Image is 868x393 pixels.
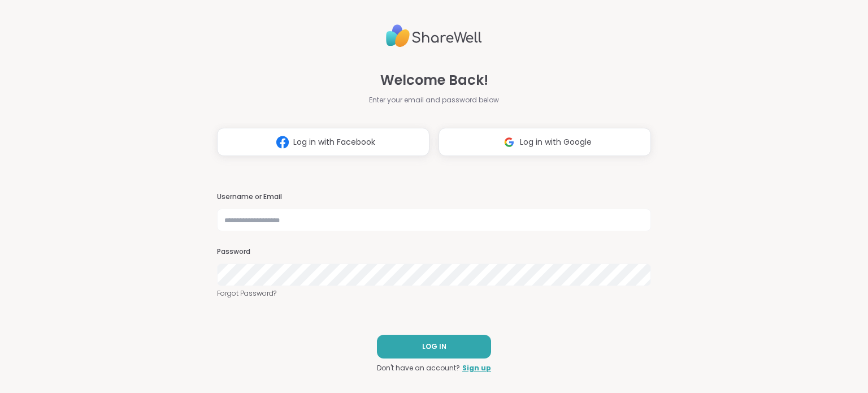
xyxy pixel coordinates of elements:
a: Forgot Password? [217,288,651,299]
span: LOG IN [422,342,446,352]
span: Enter your email and password below [369,95,499,105]
span: Log in with Facebook [293,136,375,148]
a: Sign up [462,363,491,373]
button: Log in with Facebook [217,128,429,156]
button: Log in with Google [439,128,651,156]
img: ShareWell Logomark [498,132,520,153]
span: Don't have an account? [377,363,460,373]
span: Welcome Back! [380,70,488,90]
span: Log in with Google [520,136,592,148]
h3: Password [217,247,651,257]
img: ShareWell Logo [386,20,482,52]
img: ShareWell Logomark [272,132,293,153]
h3: Username or Email [217,192,651,202]
button: LOG IN [377,335,491,359]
